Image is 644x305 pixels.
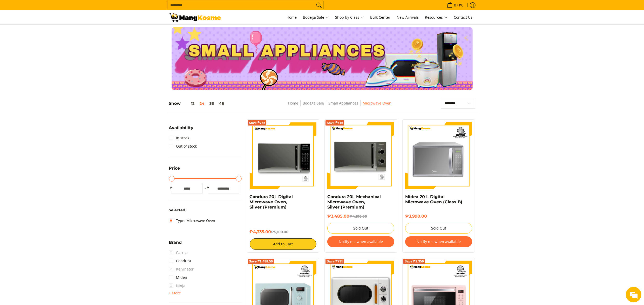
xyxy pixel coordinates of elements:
span: Resources [425,14,448,21]
span: Carrier [169,248,188,257]
a: Bodega Sale [301,10,332,24]
span: Save ₱2,350 [404,260,424,263]
h6: ₱3,485.00 [327,214,394,219]
a: Contact Us [451,10,475,24]
nav: Breadcrumbs [255,100,424,112]
span: 0 [453,3,457,7]
button: 12 [181,101,197,106]
a: Small Appliances [328,101,358,106]
summary: Open [169,240,182,248]
a: Home [288,101,298,106]
span: Contact Us [454,15,473,20]
span: Save ₱765 [249,121,266,124]
a: Bulk Center [368,10,393,24]
h6: ₱4,335.00 [250,229,317,234]
summary: Open [169,126,194,134]
a: Shop by Class [333,10,367,24]
a: Midea 20 L Digital Microwave Oven (Class B) [405,194,462,204]
span: Ninja [169,282,186,290]
span: Home [287,15,297,20]
span: Bulk Center [370,15,391,20]
summary: Open [169,290,181,296]
span: New Arrivals [397,15,419,20]
button: 48 [217,101,227,106]
a: In stock [169,134,189,142]
a: Resources [423,10,450,24]
span: Price [169,166,180,170]
button: Search [315,1,323,9]
a: Out of stock [169,142,197,150]
button: Sold Out [405,223,472,234]
img: Midea 20 L Digital Microwave Oven (Class B) [405,122,472,189]
img: Condura 20L Mechanical Microwave Oven, Silver (Premium) [327,122,394,189]
span: Brand [169,240,182,245]
a: Condura 20L Digital Microwave Oven, Silver (Premium) [250,194,293,210]
span: Microwave Oven [363,100,391,107]
a: Midea [169,273,187,282]
a: Condura [169,257,191,265]
span: ₱ [205,185,211,191]
span: + More [169,291,181,295]
button: Notify me when available [405,236,472,247]
a: Bodega Sale [303,101,324,106]
span: Save ₱615 [327,121,343,124]
span: Shop by Class [335,14,364,21]
a: Home [284,10,300,24]
span: Save ₱735 [327,260,343,263]
button: Sold Out [327,223,394,234]
img: 20-liter-digital-microwave-oven-silver-full-front-view-mang-kosme [250,122,317,189]
span: ₱0 [458,3,464,7]
span: Kelvinator [169,265,194,273]
h5: Show [169,101,227,106]
del: ₱5,100.00 [271,230,289,234]
del: ₱4,100.00 [349,214,367,218]
button: Notify me when available [327,236,394,247]
button: Add to Cart [250,238,317,250]
span: • [445,2,465,8]
a: Type: Microwave Oven [169,217,215,225]
span: Availability [169,126,194,130]
button: 24 [197,101,207,106]
span: Bodega Sale [303,14,329,21]
span: Save ₱1,488.50 [249,260,273,263]
summary: Open [169,166,180,174]
button: 36 [207,101,217,106]
a: Condura 20L Mechanical Microwave Oven, Silver (Premium) [327,194,381,210]
span: ₱ [169,185,174,191]
h6: Selected [169,208,242,213]
h6: ₱3,990.00 [405,214,472,219]
img: Small Appliances l Mang Kosme: Home Appliances Warehouse Sale Microwave Oven [169,13,221,22]
nav: Main Menu [226,10,475,24]
a: New Arrivals [394,10,422,24]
